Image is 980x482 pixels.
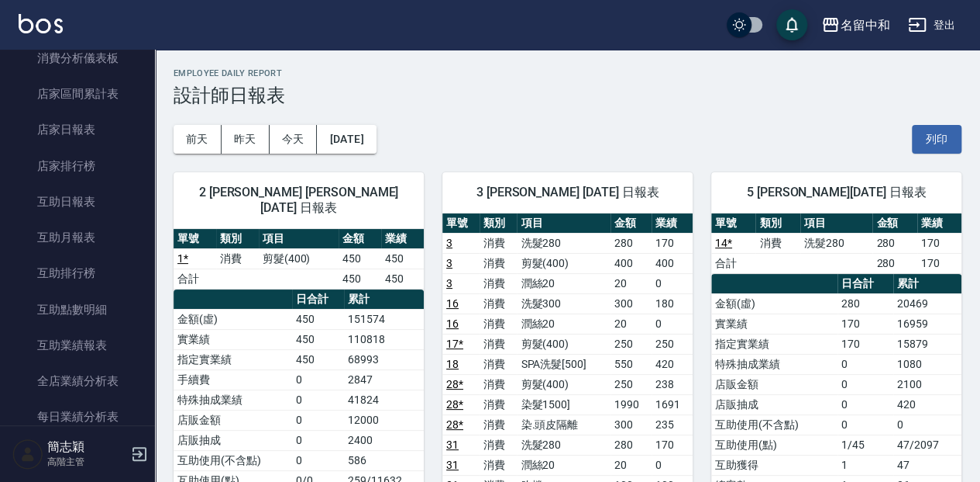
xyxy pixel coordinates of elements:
[270,125,318,154] button: 今天
[610,314,652,334] td: 20
[610,253,652,273] td: 400
[216,248,259,269] td: 消費
[47,439,126,455] h5: 簡志穎
[480,394,517,414] td: 消費
[292,290,344,310] th: 日合計
[442,213,480,234] th: 單號
[893,334,961,354] td: 15879
[893,354,961,374] td: 1080
[480,374,517,394] td: 消費
[652,213,693,234] th: 業績
[292,410,344,430] td: 0
[711,394,837,414] td: 店販抽成
[292,309,344,329] td: 450
[480,253,517,273] td: 消費
[652,253,693,273] td: 400
[292,450,344,470] td: 0
[711,293,837,314] td: 金額(虛)
[652,314,693,334] td: 0
[711,435,837,455] td: 互助使用(點)
[480,455,517,475] td: 消費
[837,274,893,294] th: 日合計
[517,213,610,234] th: 項目
[652,293,693,314] td: 180
[6,112,149,147] a: 店家日報表
[339,229,381,249] th: 金額
[837,374,893,394] td: 0
[610,293,652,314] td: 300
[652,233,693,253] td: 170
[517,253,610,273] td: 剪髮(400)
[517,273,610,293] td: 潤絲20
[711,414,837,435] td: 互助使用(不含點)
[480,233,517,253] td: 消費
[652,374,693,394] td: 238
[610,273,652,293] td: 20
[837,414,893,435] td: 0
[917,233,961,253] td: 170
[837,293,893,314] td: 280
[12,439,43,470] img: Person
[711,253,755,273] td: 合計
[174,329,292,349] td: 實業績
[174,85,961,106] h3: 設計師日報表
[517,233,610,253] td: 洗髮280
[6,363,149,399] a: 全店業績分析表
[652,455,693,475] td: 0
[893,455,961,475] td: 47
[174,68,961,78] h2: Employee Daily Report
[339,269,381,289] td: 450
[47,455,126,469] p: 高階主管
[652,394,693,414] td: 1691
[461,185,674,200] span: 3 [PERSON_NAME] [DATE] 日報表
[344,450,424,470] td: 586
[480,435,517,455] td: 消費
[6,292,149,328] a: 互助點數明細
[893,274,961,294] th: 累計
[610,394,652,414] td: 1990
[755,233,799,253] td: 消費
[517,455,610,475] td: 潤絲20
[652,414,693,435] td: 235
[381,248,424,269] td: 450
[292,349,344,369] td: 450
[174,229,216,249] th: 單號
[446,439,459,451] a: 31
[517,334,610,354] td: 剪髮(400)
[711,213,961,274] table: a dense table
[711,334,837,354] td: 指定實業績
[6,184,149,220] a: 互助日報表
[815,9,896,41] button: 名留中和
[381,269,424,289] td: 450
[6,399,149,435] a: 每日業績分析表
[6,76,149,112] a: 店家區間累計表
[480,334,517,354] td: 消費
[776,9,807,40] button: save
[344,369,424,390] td: 2847
[174,229,424,290] table: a dense table
[652,273,693,293] td: 0
[837,314,893,334] td: 170
[517,394,610,414] td: 染髮1500]
[610,334,652,354] td: 250
[610,213,652,234] th: 金額
[446,277,452,290] a: 3
[711,213,755,234] th: 單號
[917,213,961,234] th: 業績
[344,329,424,349] td: 110818
[216,229,259,249] th: 類別
[6,255,149,291] a: 互助排行榜
[837,394,893,414] td: 0
[446,459,459,471] a: 31
[517,314,610,334] td: 潤絲20
[174,450,292,470] td: 互助使用(不含點)
[174,309,292,329] td: 金額(虛)
[174,269,216,289] td: 合計
[317,125,376,154] button: [DATE]
[610,233,652,253] td: 280
[800,213,872,234] th: 項目
[893,414,961,435] td: 0
[872,213,916,234] th: 金額
[652,354,693,374] td: 420
[837,354,893,374] td: 0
